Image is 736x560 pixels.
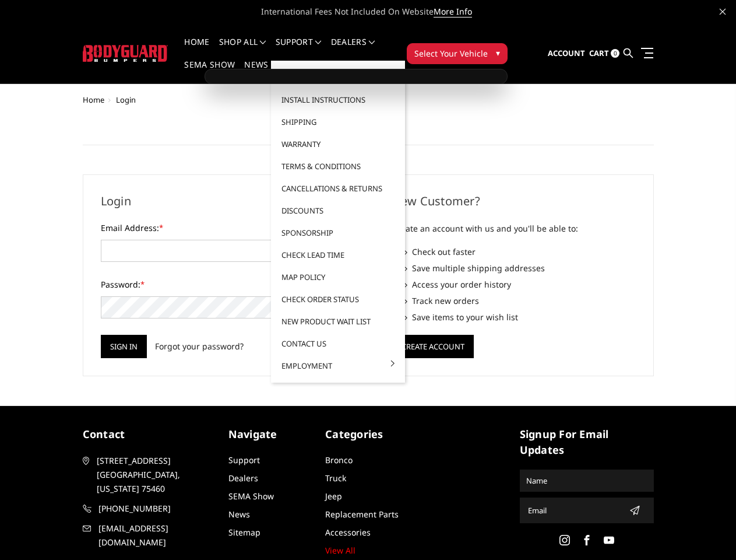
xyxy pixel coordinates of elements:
a: More Info [434,6,472,17]
span: 0 [611,49,619,58]
input: Name [522,471,652,490]
p: Create an account with us and you'll be able to: [392,222,636,236]
h1: Sign in [83,116,654,145]
a: shop all [219,38,266,61]
a: Sponsorship [276,222,400,244]
label: Password: [101,278,344,290]
a: Home [83,94,104,105]
button: Select Your Vehicle [407,43,508,64]
a: [EMAIL_ADDRESS][DOMAIN_NAME] [83,521,217,549]
a: Sitemap [228,527,260,538]
a: Discounts [276,199,400,222]
a: Support [276,38,322,61]
a: News [228,509,250,520]
a: Dealers [331,38,375,61]
h2: New Customer? [392,192,636,210]
h5: contact [83,426,217,442]
a: Contact Us [276,332,400,355]
a: Dealers [228,473,258,484]
input: Sign in [101,335,147,358]
button: Create Account [392,335,474,358]
a: MAP Policy [276,266,400,288]
a: New Product Wait List [276,310,400,332]
label: Email Address: [101,222,344,234]
h5: Categories [325,426,411,442]
h2: Login [101,192,344,210]
a: Replacement Parts [325,509,399,520]
a: Terms & Conditions [276,155,400,177]
a: Jeep [325,491,342,502]
a: SEMA Show [228,491,274,502]
span: Select Your Vehicle [414,47,488,60]
span: ▾ [496,47,500,59]
a: Employment [276,355,400,377]
a: Cart 0 [589,38,619,69]
a: Cancellations & Returns [276,177,400,199]
li: Access your order history [404,278,636,290]
span: Account [548,48,585,58]
li: Track new orders [404,295,636,307]
a: Home [184,38,209,61]
a: Support [228,454,260,466]
h5: Navigate [228,426,314,442]
a: SEMA Show [184,61,235,83]
a: View All [325,545,355,556]
img: BODYGUARD BUMPERS [83,45,168,62]
a: Check Order Status [276,288,400,310]
a: Truck [325,473,346,484]
a: FAQ [276,66,400,89]
span: Login [116,94,136,105]
span: [EMAIL_ADDRESS][DOMAIN_NAME] [98,521,216,549]
li: Check out faster [404,246,636,258]
a: Bronco [325,454,353,466]
input: Email [523,501,625,520]
span: [STREET_ADDRESS] [GEOGRAPHIC_DATA], [US_STATE] 75460 [97,454,214,496]
a: News [244,61,268,83]
span: Cart [589,48,609,58]
li: Save multiple shipping addresses [404,262,636,274]
a: Forgot your password? [155,340,244,352]
li: Save items to your wish list [404,311,636,323]
a: Check Lead Time [276,244,400,266]
span: [PHONE_NUMBER] [98,502,216,516]
a: [PHONE_NUMBER] [83,502,217,516]
h5: signup for email updates [520,426,654,458]
a: Account [548,38,585,69]
a: Create Account [392,339,474,351]
a: Warranty [276,133,400,155]
a: Shipping [276,111,400,133]
a: Install Instructions [276,89,400,111]
a: Accessories [325,527,371,538]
